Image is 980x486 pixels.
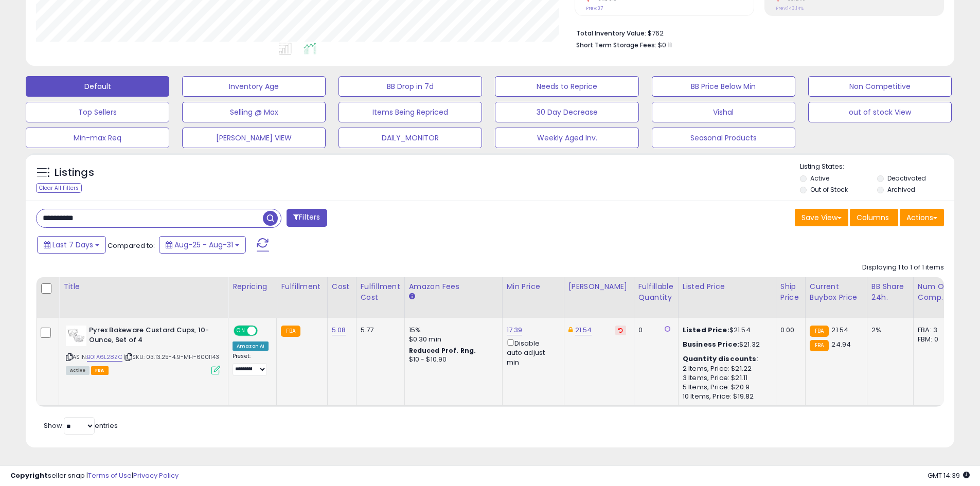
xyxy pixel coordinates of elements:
[586,5,603,11] small: Prev: 37
[91,366,109,375] span: FBA
[810,185,848,194] label: Out of Stock
[87,353,122,362] a: B01A6L28ZC
[652,128,795,148] button: Seasonal Products
[409,346,476,355] b: Reduced Prof. Rng.
[235,327,247,335] span: ON
[810,174,829,183] label: Active
[287,209,327,227] button: Filters
[338,76,482,97] button: BB Drop in 7d
[808,102,952,122] button: out of stock View
[55,166,94,180] h5: Listings
[63,281,224,292] div: Title
[182,102,326,122] button: Selling @ Max
[52,240,93,250] span: Last 7 Days
[409,326,494,335] div: 15%
[918,281,955,303] div: Num of Comp.
[233,281,272,292] div: Repricing
[810,281,863,303] div: Current Buybox Price
[683,326,768,335] div: $21.54
[338,102,482,122] button: Items Being Repriced
[928,471,970,480] span: 2025-09-8 14:39 GMT
[683,340,768,349] div: $21.32
[576,29,646,38] b: Total Inventory Value:
[281,281,323,292] div: Fulfillment
[26,102,169,122] button: Top Sellers
[124,353,219,361] span: | SKU: 03.13.25-4.9-MH-6001143
[795,209,848,226] button: Save View
[638,281,674,303] div: Fulfillable Quantity
[780,326,797,335] div: 0.00
[507,281,560,292] div: Min Price
[683,364,768,373] div: 2 Items, Price: $21.22
[658,40,672,50] span: $0.11
[332,325,346,335] a: 5.08
[575,325,592,335] a: 21.54
[182,76,326,97] button: Inventory Age
[233,353,269,376] div: Preset:
[361,326,397,335] div: 5.77
[37,236,106,254] button: Last 7 Days
[652,76,795,97] button: BB Price Below Min
[409,355,494,364] div: $10 - $10.90
[332,281,352,292] div: Cost
[409,335,494,344] div: $0.30 min
[871,326,905,335] div: 2%
[576,26,936,39] li: $762
[887,174,926,183] label: Deactivated
[256,327,273,335] span: OFF
[831,325,848,335] span: 21.54
[233,341,269,351] div: Amazon AI
[507,325,523,335] a: 17.39
[507,337,556,367] div: Disable auto adjust min
[862,263,944,273] div: Displaying 1 to 1 of 1 items
[495,76,638,97] button: Needs to Reprice
[776,5,804,11] small: Prev: 143.14%
[281,326,300,337] small: FBA
[652,102,795,122] button: Vishal
[638,326,670,335] div: 0
[780,281,801,303] div: Ship Price
[810,326,829,337] small: FBA
[174,240,233,250] span: Aug-25 - Aug-31
[88,471,132,480] a: Terms of Use
[495,102,638,122] button: 30 Day Decrease
[568,281,630,292] div: [PERSON_NAME]
[495,128,638,148] button: Weekly Aged Inv.
[108,241,155,250] span: Compared to:
[26,76,169,97] button: Default
[683,339,739,349] b: Business Price:
[800,162,954,172] p: Listing States:
[887,185,915,194] label: Archived
[133,471,179,480] a: Privacy Policy
[683,325,729,335] b: Listed Price:
[361,281,400,303] div: Fulfillment Cost
[182,128,326,148] button: [PERSON_NAME] VIEW
[918,335,952,344] div: FBM: 0
[36,183,82,193] div: Clear All Filters
[871,281,909,303] div: BB Share 24h.
[810,340,829,351] small: FBA
[66,366,90,375] span: All listings currently available for purchase on Amazon
[409,281,498,292] div: Amazon Fees
[89,326,214,347] b: Pyrex Bakeware Custard Cups, 10-Ounce, Set of 4
[918,326,952,335] div: FBA: 3
[831,339,851,349] span: 24.94
[683,354,757,364] b: Quantity discounts
[338,128,482,148] button: DAILY_MONITOR
[683,281,772,292] div: Listed Price
[44,421,118,430] span: Show: entries
[66,326,86,346] img: 41cO81zj4nL._SL40_.jpg
[683,354,768,364] div: :
[857,212,889,223] span: Columns
[900,209,944,226] button: Actions
[10,471,179,481] div: seller snap | |
[26,128,169,148] button: Min-max Req
[850,209,898,226] button: Columns
[10,471,48,480] strong: Copyright
[576,41,656,49] b: Short Term Storage Fees:
[409,292,415,301] small: Amazon Fees.
[808,76,952,97] button: Non Competitive
[159,236,246,254] button: Aug-25 - Aug-31
[66,326,220,373] div: ASIN:
[683,392,768,401] div: 10 Items, Price: $19.82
